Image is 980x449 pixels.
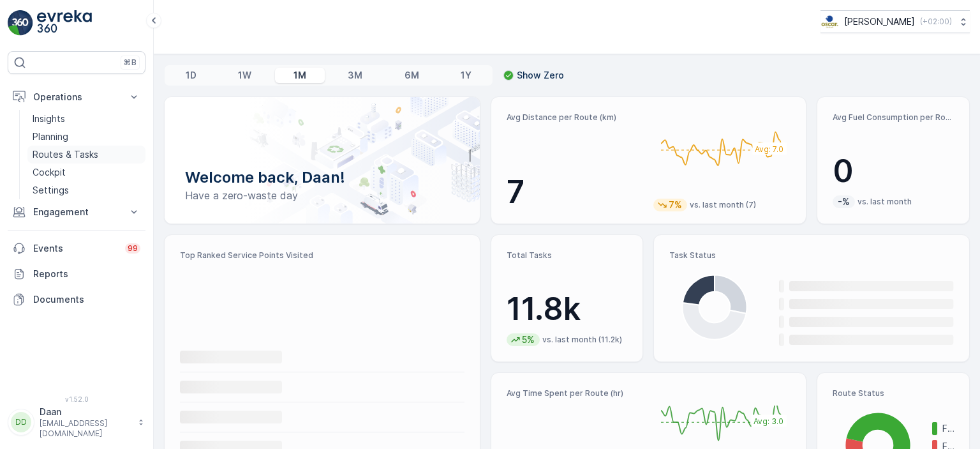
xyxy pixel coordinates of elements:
p: Avg Distance per Route (km) [507,112,644,123]
a: Reports [8,261,145,287]
div: DD [11,412,31,432]
a: Insights [27,110,145,128]
p: 7% [667,199,683,211]
p: -% [836,195,851,208]
img: logo [8,10,33,36]
p: Welcome back, Daan! [185,167,459,188]
p: Avg Fuel Consumption per Route (lt) [833,112,954,123]
img: basis-logo_rgb2x.png [820,15,839,29]
p: Show Zero [517,69,564,82]
p: 1D [186,69,197,82]
p: 3M [348,69,362,82]
img: logo_light-DOdMpM7g.png [37,10,92,36]
p: 1M [293,69,306,82]
a: Documents [8,287,145,312]
p: vs. last month (7) [690,200,756,210]
p: 99 [128,243,138,254]
p: Insights [33,112,65,125]
button: [PERSON_NAME](+02:00) [820,10,970,33]
p: vs. last month (11.2k) [542,335,622,345]
p: Cockpit [33,166,66,179]
p: Finished [942,422,954,435]
p: 0 [833,152,954,190]
p: Have a zero-waste day [185,188,459,203]
p: Route Status [833,388,954,399]
p: Routes & Tasks [33,148,98,161]
button: Operations [8,84,145,110]
p: 5% [521,333,536,346]
p: [EMAIL_ADDRESS][DOMAIN_NAME] [40,418,131,439]
p: Top Ranked Service Points Visited [180,250,464,261]
p: ( +02:00 ) [920,17,952,27]
p: 1W [238,69,251,82]
p: Avg Time Spent per Route (hr) [507,388,644,399]
p: Documents [33,293,140,306]
p: Engagement [33,206,120,218]
p: Settings [33,184,69,197]
p: 1Y [461,69,471,82]
a: Planning [27,128,145,146]
p: ⌘B [124,57,137,68]
button: Engagement [8,199,145,225]
p: [PERSON_NAME] [844,15,915,28]
a: Events99 [8,236,145,261]
p: Operations [33,91,120,103]
p: Total Tasks [507,250,628,261]
p: 6M [405,69,419,82]
p: vs. last month [857,197,912,207]
p: Events [33,242,117,255]
span: v 1.52.0 [8,395,145,403]
p: 11.8k [507,290,628,328]
a: Routes & Tasks [27,146,145,164]
p: 7 [507,173,644,211]
p: Planning [33,130,68,143]
p: Task Status [669,250,954,261]
a: Cockpit [27,164,145,181]
p: Reports [33,268,140,280]
p: Daan [40,406,131,418]
a: Settings [27,181,145,199]
button: DDDaan[EMAIL_ADDRESS][DOMAIN_NAME] [8,406,145,439]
